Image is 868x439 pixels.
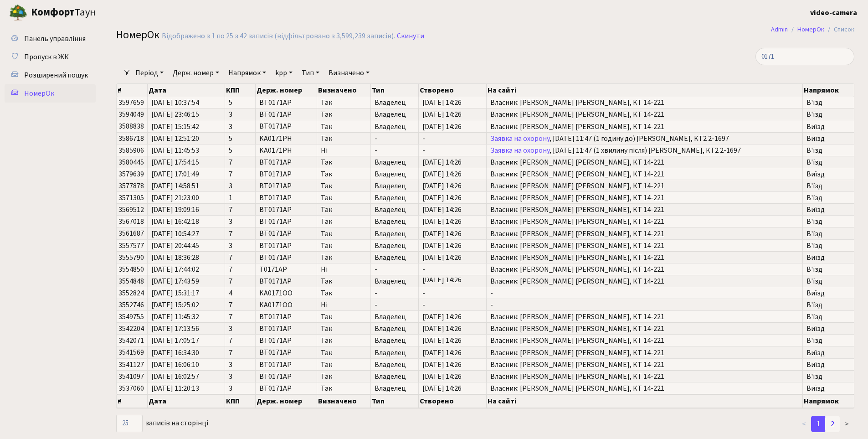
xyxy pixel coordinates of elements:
a: kpp [272,65,296,81]
span: [DATE] 14:58:51 [151,182,221,190]
span: Власник: [PERSON_NAME] [PERSON_NAME], КТ 14-221 [490,242,799,249]
span: Так [321,325,367,332]
span: Виїзд [806,325,850,332]
span: [DATE] 14:26 [422,99,483,106]
span: Виїзд [806,289,850,297]
span: - [422,135,483,142]
span: 3 [229,218,252,225]
span: Владелец [375,325,415,332]
a: > [839,416,854,432]
span: Так [321,278,367,285]
span: Так [321,111,367,118]
span: Власник: [PERSON_NAME] [PERSON_NAME], КТ 14-221 [490,373,799,380]
span: Так [321,361,367,368]
span: Ні [321,266,367,273]
span: 3542204 [118,324,144,334]
span: 3552824 [118,288,144,298]
span: Власник: [PERSON_NAME] [PERSON_NAME], КТ 14-221 [490,182,799,190]
span: 3 [229,123,252,130]
a: 1 [811,416,826,432]
span: 3554848 [118,276,144,286]
span: НомерОк [24,88,54,98]
span: Владелец [375,361,415,368]
span: В'їзд [806,194,850,201]
span: Так [321,99,367,106]
nav: breadcrumb [757,20,868,39]
a: Держ. номер [169,65,223,81]
span: Ні [321,147,367,154]
li: Список [824,25,854,35]
th: Дата [148,394,225,408]
span: 3 [229,361,252,368]
span: [DATE] 12:51:20 [151,135,221,142]
span: 3580445 [118,157,144,167]
a: НомерОк [797,25,824,34]
a: Тип [298,65,323,81]
span: Так [321,289,367,297]
th: Визначено [317,394,371,408]
span: Таун [31,5,96,21]
span: [DATE] 14:26 [422,170,483,178]
span: KA0171OO [259,300,293,310]
span: 3557577 [118,241,144,251]
span: BT0171AP [259,109,292,119]
span: В'їзд [806,313,850,320]
span: [DATE] 14:26 [422,361,483,368]
b: Комфорт [31,5,75,20]
span: 3 [229,242,252,249]
span: Так [321,337,367,344]
span: Власник: [PERSON_NAME] [PERSON_NAME], КТ 14-221 [490,278,799,285]
a: НомерОк [5,84,96,103]
span: Виїзд [806,349,850,356]
span: [DATE] 10:37:54 [151,99,221,106]
th: На сайті [487,394,803,408]
span: 3594049 [118,109,144,119]
span: Так [321,385,367,392]
span: 3571305 [118,193,144,203]
span: В'їзд [806,266,850,273]
span: [DATE] 17:43:59 [151,278,221,285]
th: КПП [225,394,256,408]
span: - [375,266,415,273]
span: 3542071 [118,336,144,346]
span: Виїзд [806,123,850,130]
span: В'їзд [806,99,850,106]
span: 3552746 [118,300,144,310]
span: Владелец [375,182,415,190]
span: [DATE] 18:36:28 [151,254,221,261]
span: [DATE] 14:26 [422,278,483,285]
span: BT0171AP [259,383,292,393]
span: - [422,147,483,154]
label: записів на сторінці [116,415,208,432]
span: 3577878 [118,181,144,191]
span: Виїзд [806,170,850,178]
span: [DATE] 17:05:17 [151,337,221,344]
span: Владелец [375,349,415,356]
span: Власник: [PERSON_NAME] [PERSON_NAME], КТ 14-221 [490,361,799,368]
span: 7 [229,301,252,309]
span: Владелец [375,206,415,213]
span: - [422,301,483,309]
th: Створено [419,84,487,97]
span: [DATE] 14:26 [422,337,483,344]
a: Період [132,65,167,81]
span: Виїзд [806,385,850,392]
th: На сайті [487,84,803,97]
span: [DATE] 14:26 [422,206,483,213]
span: В'їзд [806,301,850,309]
span: В'їзд [806,242,850,249]
span: В'їзд [806,337,850,344]
span: Власник: [PERSON_NAME] [PERSON_NAME], КТ 14-221 [490,230,799,238]
a: Admin [771,25,788,34]
span: BT0171AP [259,336,292,346]
span: Так [321,349,367,356]
span: Власник: [PERSON_NAME] [PERSON_NAME], КТ 14-221 [490,325,799,332]
span: 7 [229,313,252,320]
th: Визначено [317,84,371,97]
span: Так [321,254,367,261]
span: - [375,301,415,309]
span: BT0171AP [259,98,292,108]
th: Дата [148,84,225,97]
span: Власник: [PERSON_NAME] [PERSON_NAME], КТ 14-221 [490,111,799,118]
span: BT0171AP [259,193,292,203]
